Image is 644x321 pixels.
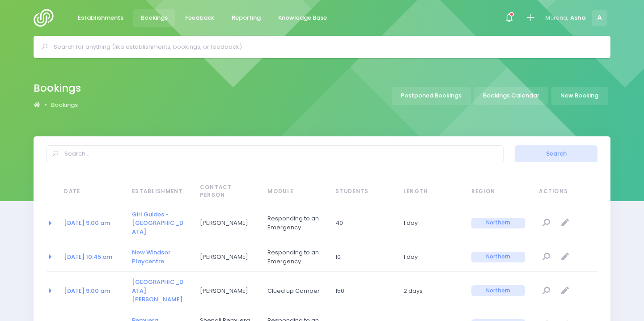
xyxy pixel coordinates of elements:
[539,188,595,196] span: Actions
[335,188,389,196] span: Students
[200,287,254,296] span: [PERSON_NAME]
[64,287,110,295] a: [DATE] 9.00 am
[132,188,186,196] span: Establishment
[133,9,175,27] a: Bookings
[194,242,262,272] td: Elena Ruban
[466,204,534,242] td: Northern
[232,13,261,22] span: Reporting
[403,253,457,262] span: 1 day
[558,283,572,298] a: Edit
[471,218,525,228] span: Northern
[330,242,398,272] td: 10
[200,184,254,199] span: Contact Person
[471,285,525,296] span: Northern
[398,242,466,272] td: 1
[335,287,389,296] span: 150
[267,248,321,266] span: Responding to an Emergency
[185,13,214,22] span: Feedback
[539,283,554,298] a: View
[51,101,78,110] a: Bookings
[126,204,194,242] td: Girl Guides - Stanmore Bay
[551,87,608,105] a: New Booking
[533,242,597,272] td: null
[539,249,554,264] a: View
[132,278,183,304] a: [GEOGRAPHIC_DATA][PERSON_NAME]
[466,242,534,272] td: Northern
[58,204,126,242] td: 2030-11-26 09:00:00
[200,253,254,262] span: [PERSON_NAME]
[403,188,457,196] span: Length
[262,204,330,242] td: Responding to an Emergency
[64,188,118,196] span: Date
[78,13,123,22] span: Establishments
[515,145,597,162] button: Search
[558,249,572,264] a: Edit
[271,9,334,27] a: Knowledge Base
[262,242,330,272] td: Responding to an Emergency
[330,204,398,242] td: 40
[466,272,534,310] td: Northern
[64,253,112,261] a: [DATE] 10.45 am
[592,10,607,26] span: A
[398,204,466,242] td: 1
[267,188,321,196] span: Module
[126,272,194,310] td: Mt Albert School
[330,272,398,310] td: 150
[194,204,262,242] td: Sarah McManaway
[545,13,568,22] span: Mōrena,
[335,219,389,228] span: 40
[335,253,389,262] span: 10
[398,272,466,310] td: 2
[194,272,262,310] td: Kirsten Hudson
[47,145,504,162] input: Search...
[403,219,457,228] span: 1 day
[392,87,471,105] a: Postponed Bookings
[267,287,321,296] span: Clued up Camper
[34,82,81,94] h2: Bookings
[533,272,597,310] td: null
[132,248,170,266] a: New Windsor Playcentre
[224,9,268,27] a: Reporting
[262,272,330,310] td: Clued up Camper
[539,216,554,231] a: View
[58,272,126,310] td: 2030-10-22 09:00:00
[54,40,598,54] input: Search for anything (like establishments, bookings, or feedback)
[132,210,183,236] a: Girl Guides - [GEOGRAPHIC_DATA]
[178,9,221,27] a: Feedback
[126,242,194,272] td: New Windsor Playcentre
[200,219,254,228] span: [PERSON_NAME]
[403,287,457,296] span: 2 days
[474,87,548,105] a: Bookings Calendar
[471,188,525,196] span: Region
[141,13,168,22] span: Bookings
[64,219,110,227] a: [DATE] 9.00 am
[471,252,525,262] span: Northern
[558,216,572,231] a: Edit
[70,9,131,27] a: Establishments
[34,9,59,27] img: Logo
[570,13,586,22] span: Asha
[267,214,321,232] span: Responding to an Emergency
[58,242,126,272] td: 2030-10-29 10:45:00
[533,204,597,242] td: null
[278,13,327,22] span: Knowledge Base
